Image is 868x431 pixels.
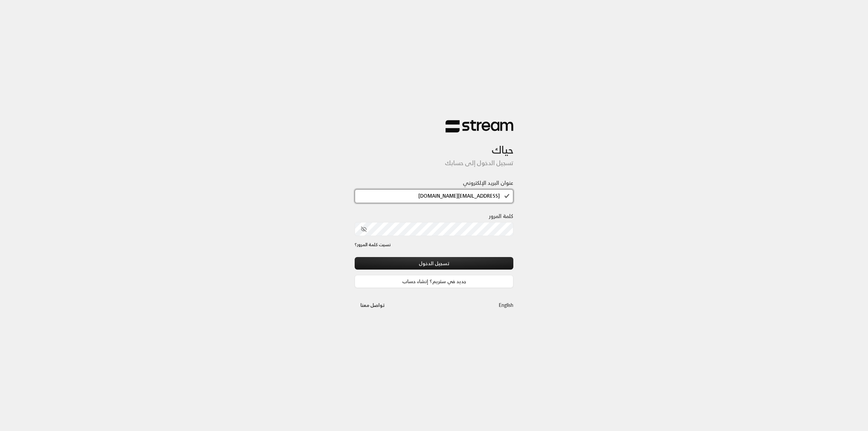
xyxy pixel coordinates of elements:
[355,133,513,156] h3: حياك
[355,241,391,248] a: نسيت كلمة المرور؟
[355,257,513,270] button: تسجيل الدخول
[463,179,513,187] label: عنوان البريد الإلكتروني
[499,299,513,311] a: English
[489,212,513,220] label: كلمة المرور
[355,299,390,311] button: تواصل معنا
[358,223,370,235] button: toggle password visibility
[355,301,390,309] a: تواصل معنا
[355,189,513,203] input: اكتب بريدك الإلكتروني هنا
[355,275,513,288] a: جديد في ستريم؟ إنشاء حساب
[446,120,513,133] img: Stream Logo
[355,159,513,167] h5: تسجيل الدخول إلى حسابك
